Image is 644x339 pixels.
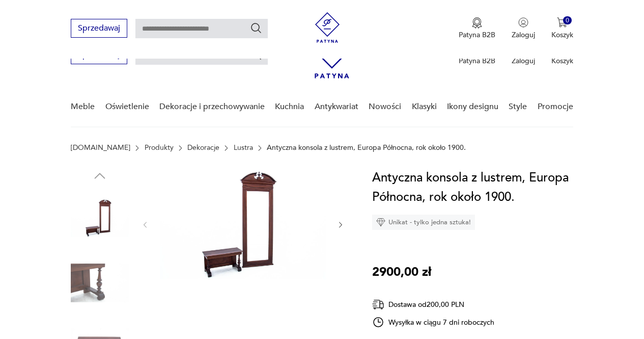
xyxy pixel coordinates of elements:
a: Nowości [369,87,401,126]
button: Zaloguj [512,17,535,40]
div: Unikat - tylko jedna sztuka! [372,215,475,230]
a: Ikona medaluPatyna B2B [459,17,495,40]
a: Ikony designu [447,87,498,126]
p: Koszyk [551,30,573,40]
a: Lustra [234,144,253,152]
img: Zdjęcie produktu Antyczna konsola z lustrem, Europa Północna, rok około 1900. [71,254,129,312]
p: Zaloguj [512,56,535,66]
a: Promocje [538,87,573,126]
a: Dekoracje i przechowywanie [159,87,265,126]
img: Zdjęcie produktu Antyczna konsola z lustrem, Europa Północna, rok około 1900. [71,189,129,247]
p: Patyna B2B [459,56,495,66]
a: Meble [71,87,95,126]
div: Wysyłka w ciągu 7 dni roboczych [372,316,494,328]
h1: Antyczna konsola z lustrem, Europa Północna, rok około 1900. [372,168,573,207]
div: Dostawa od 200,00 PLN [372,298,494,311]
button: 0Koszyk [551,17,573,40]
img: Ikona diamentu [376,218,385,227]
img: Patyna - sklep z meblami i dekoracjami vintage [312,12,343,43]
div: 0 [563,16,572,25]
a: Klasyki [412,87,437,126]
a: Antykwariat [315,87,358,126]
button: Szukaj [250,22,262,34]
p: Patyna B2B [459,30,495,40]
a: Sprzedawaj [71,52,127,59]
a: Oświetlenie [105,87,149,126]
button: Sprzedawaj [71,19,127,38]
p: Koszyk [551,56,573,66]
button: Patyna B2B [459,17,495,40]
img: Ikona dostawy [372,298,384,311]
a: Kuchnia [275,87,304,126]
a: Sprzedawaj [71,25,127,33]
a: Dekoracje [187,144,219,152]
img: Ikonka użytkownika [518,17,528,28]
img: Ikona medalu [472,17,482,29]
a: Produkty [145,144,174,152]
a: [DOMAIN_NAME] [71,144,130,152]
a: Style [509,87,527,126]
img: Ikona koszyka [557,17,567,28]
img: Zdjęcie produktu Antyczna konsola z lustrem, Europa Północna, rok około 1900. [160,168,326,279]
p: Antyczna konsola z lustrem, Europa Północna, rok około 1900. [267,144,466,152]
p: Zaloguj [512,30,535,40]
p: 2900,00 zł [372,263,431,282]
